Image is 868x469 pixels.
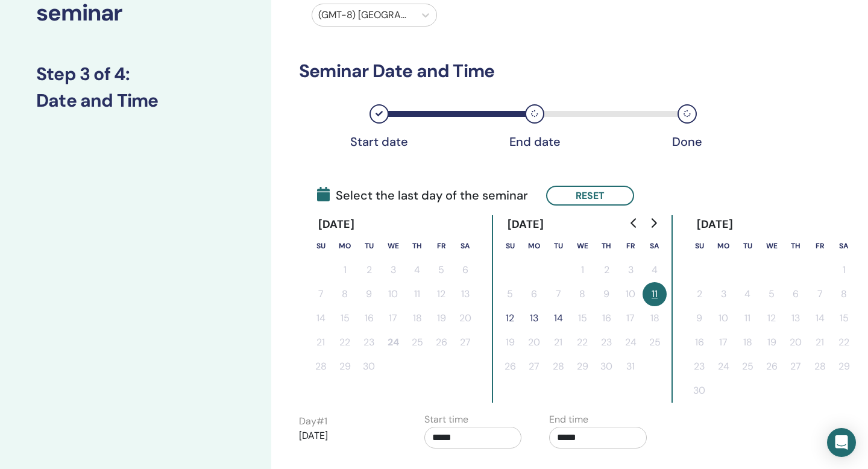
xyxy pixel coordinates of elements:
button: 26 [498,354,522,379]
button: 1 [570,258,594,282]
button: 8 [570,282,594,306]
h3: Step 3 of 4 : [36,63,235,85]
button: 7 [309,282,333,306]
th: Saturday [832,234,856,258]
th: Sunday [309,234,333,258]
div: Done [657,134,717,149]
h3: Date and Time [36,90,235,112]
th: Wednesday [759,234,784,258]
button: 24 [711,354,735,379]
button: 7 [808,282,832,306]
button: 23 [357,330,381,354]
button: 11 [735,306,759,330]
button: 22 [570,330,594,354]
button: 17 [711,330,735,354]
th: Friday [808,234,832,258]
button: 5 [759,282,784,306]
button: 11 [643,282,667,306]
button: 16 [594,306,618,330]
div: [DATE] [498,215,554,234]
button: 20 [784,330,808,354]
button: 3 [381,258,405,282]
th: Sunday [687,234,711,258]
div: [DATE] [309,215,365,234]
th: Tuesday [546,234,570,258]
button: 2 [594,258,618,282]
button: 16 [357,306,381,330]
th: Monday [711,234,735,258]
th: Monday [522,234,546,258]
button: 19 [429,306,453,330]
th: Tuesday [357,234,381,258]
button: 20 [453,306,477,330]
button: 30 [687,379,711,403]
button: 9 [594,282,618,306]
button: 14 [546,306,570,330]
button: 22 [832,330,856,354]
button: 4 [643,258,667,282]
button: 8 [333,282,357,306]
th: Monday [333,234,357,258]
button: Go to next month [644,211,663,235]
button: 6 [784,282,808,306]
button: 26 [759,354,784,379]
label: End time [549,412,588,427]
button: 10 [711,306,735,330]
button: 3 [711,282,735,306]
button: 29 [333,354,357,379]
button: 29 [832,354,856,379]
button: 12 [759,306,784,330]
button: 28 [309,354,333,379]
th: Thursday [594,234,618,258]
button: 26 [429,330,453,354]
button: 13 [784,306,808,330]
button: 4 [405,258,429,282]
button: 1 [333,258,357,282]
button: 29 [570,354,594,379]
h3: Seminar Date and Time [299,60,744,82]
button: 12 [429,282,453,306]
button: 28 [546,354,570,379]
button: 15 [570,306,594,330]
th: Saturday [643,234,667,258]
button: 30 [594,354,618,379]
span: Select the last day of the seminar [317,186,528,204]
button: 15 [333,306,357,330]
button: 9 [357,282,381,306]
button: 27 [453,330,477,354]
button: 16 [687,330,711,354]
button: 21 [808,330,832,354]
button: 3 [618,258,643,282]
button: 11 [405,282,429,306]
button: 6 [453,258,477,282]
button: 18 [735,330,759,354]
div: End date [505,134,565,149]
button: 7 [546,282,570,306]
button: 8 [832,282,856,306]
th: Wednesday [381,234,405,258]
button: 18 [405,306,429,330]
button: 12 [498,306,522,330]
button: 4 [735,282,759,306]
button: 2 [357,258,381,282]
button: 14 [309,306,333,330]
button: 30 [357,354,381,379]
button: 17 [618,306,643,330]
button: 6 [522,282,546,306]
button: 10 [381,282,405,306]
button: 18 [643,306,667,330]
button: 23 [687,354,711,379]
button: 24 [381,330,405,354]
button: 21 [546,330,570,354]
div: [DATE] [687,215,743,234]
button: 19 [759,330,784,354]
button: 23 [594,330,618,354]
p: [DATE] [299,429,397,443]
th: Sunday [498,234,522,258]
button: 5 [429,258,453,282]
button: 20 [522,330,546,354]
th: Tuesday [735,234,759,258]
button: 21 [309,330,333,354]
button: 19 [498,330,522,354]
button: 13 [522,306,546,330]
